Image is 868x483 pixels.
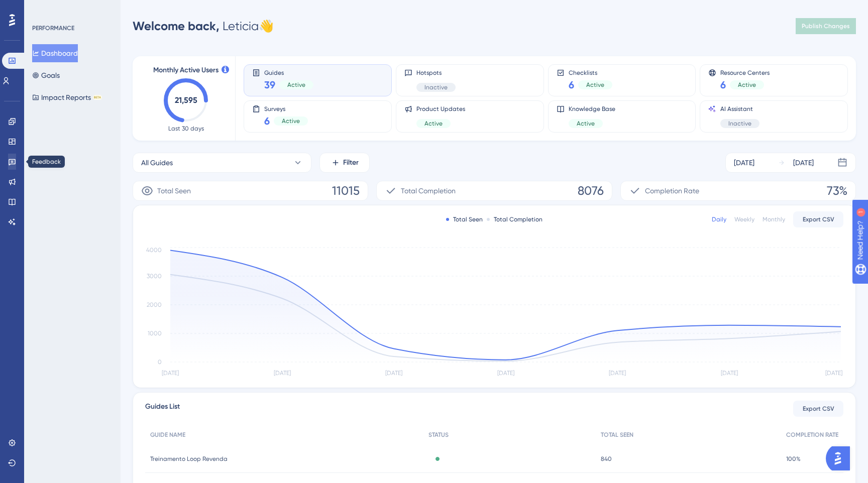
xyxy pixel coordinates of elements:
span: 8076 [578,183,604,199]
div: Leticia 👋 [133,18,274,34]
span: TOTAL SEEN [601,431,633,439]
tspan: 0 [158,358,162,366]
span: GUIDE NAME [150,431,185,439]
span: All Guides [141,157,173,169]
div: Daily [712,215,726,223]
span: Active [287,81,305,89]
tspan: [DATE] [385,370,402,377]
span: Filter [343,157,359,169]
span: 100% [786,455,801,463]
span: 6 [720,78,726,92]
span: 6 [264,114,270,128]
div: PERFORMANCE [32,24,74,32]
span: Hotspots [416,69,456,77]
span: Total Completion [401,185,456,197]
span: Completion Rate [645,185,699,197]
span: STATUS [428,431,449,439]
tspan: [DATE] [609,370,626,377]
span: Surveys [264,105,308,112]
iframe: UserGuiding AI Assistant Launcher [826,443,856,473]
span: Need Help? [24,3,63,15]
button: Goals [32,66,60,84]
div: Weekly [734,215,754,223]
div: [DATE] [734,157,754,169]
button: All Guides [133,153,311,173]
button: Export CSV [793,401,843,417]
tspan: 1000 [148,330,162,337]
tspan: [DATE] [162,370,179,377]
div: 1 [70,5,73,13]
span: Knowledge Base [569,105,615,113]
button: Filter [319,153,370,173]
tspan: [DATE] [274,370,291,377]
tspan: 3000 [147,273,162,280]
span: Active [577,119,595,128]
span: Monthly Active Users [153,64,219,76]
span: Export CSV [803,215,834,223]
text: 21,595 [175,95,197,105]
span: 73% [827,183,847,199]
span: 6 [569,78,574,92]
tspan: 4000 [146,247,162,254]
span: Export CSV [803,405,834,413]
span: 39 [264,78,275,92]
span: Active [586,81,604,89]
div: Monthly [763,215,785,223]
span: Inactive [424,83,448,91]
span: Publish Changes [802,22,850,30]
span: Active [738,81,756,89]
span: Active [424,119,443,128]
span: 840 [601,455,612,463]
button: Export CSV [793,211,843,227]
span: Welcome back, [133,19,220,33]
div: BETA [93,95,102,100]
span: Inactive [728,119,751,128]
span: Guides List [145,401,180,417]
div: Total Seen [446,215,483,223]
span: COMPLETION RATE [786,431,838,439]
span: Total Seen [157,185,191,197]
span: AI Assistant [720,105,759,113]
span: Last 30 days [168,125,204,133]
span: Active [282,117,300,125]
button: Impact ReportsBETA [32,88,102,106]
span: Product Updates [416,105,465,113]
tspan: [DATE] [825,370,842,377]
div: Total Completion [487,215,542,223]
tspan: 2000 [147,301,162,308]
button: Publish Changes [796,18,856,34]
button: Dashboard [32,44,78,62]
span: Treinamento Loop Revenda [150,455,228,463]
tspan: [DATE] [721,370,738,377]
span: Guides [264,69,313,76]
div: [DATE] [793,157,814,169]
span: Resource Centers [720,69,770,76]
tspan: [DATE] [497,370,514,377]
span: 11015 [332,183,360,199]
span: Checklists [569,69,612,76]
